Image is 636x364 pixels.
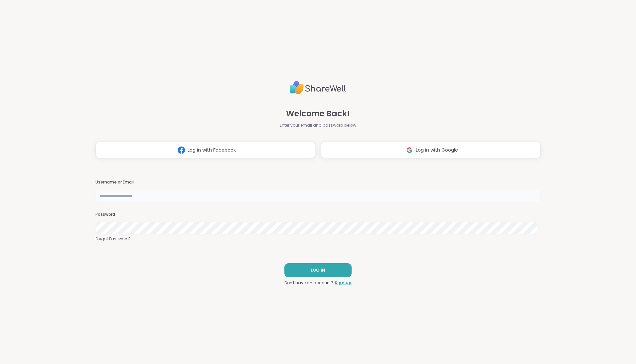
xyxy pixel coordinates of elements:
a: Sign up [335,280,352,286]
h3: Username or Email [95,180,541,185]
button: LOG IN [284,263,352,277]
h3: Password [95,212,541,217]
button: Log in with Facebook [95,142,315,158]
span: Welcome Back! [286,108,350,120]
span: LOG IN [311,267,325,273]
span: Don't have an account? [284,280,333,286]
button: Log in with Google [321,142,541,158]
span: Enter your email and password below [280,122,356,128]
a: Forgot Password? [95,236,541,242]
img: ShareWell Logomark [403,144,416,156]
img: ShareWell Logo [290,78,346,97]
span: Log in with Facebook [188,147,236,154]
img: ShareWell Logomark [175,144,188,156]
span: Log in with Google [416,147,458,154]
